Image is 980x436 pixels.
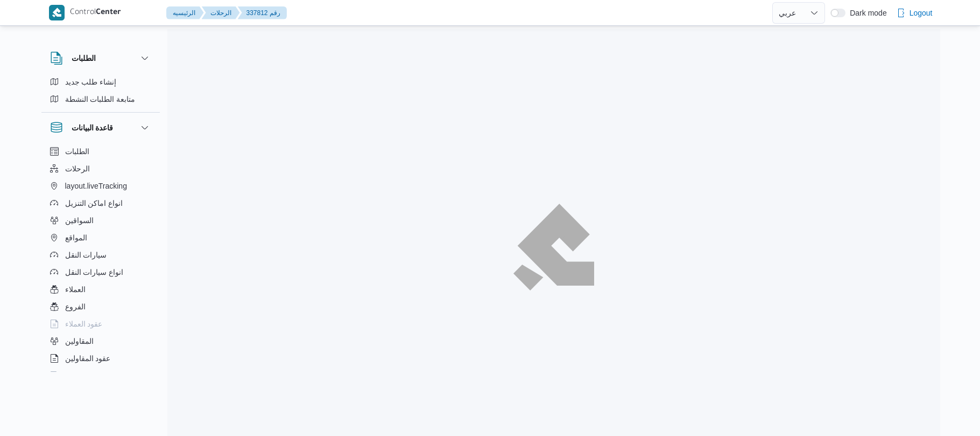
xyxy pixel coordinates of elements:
img: ILLA Logo [519,210,588,283]
span: عقود العملاء [65,317,103,330]
div: الطلبات [41,73,160,112]
span: متابعة الطلبات النشطة [65,93,136,106]
span: عقود المقاولين [65,352,111,365]
button: الرحلات [46,160,156,177]
span: Dark mode [845,9,886,17]
span: انواع اماكن التنزيل [65,197,123,210]
button: العملاء [46,281,156,298]
span: إنشاء طلب جديد [65,75,117,88]
button: متابعة الطلبات النشطة [46,91,156,108]
span: Logout [910,6,933,19]
button: الرئيسيه [166,6,204,19]
button: عقود المقاولين [46,350,156,367]
span: الفروع [65,300,86,313]
span: الطلبات [65,145,89,158]
span: سيارات النقل [65,248,107,261]
b: Center [96,9,121,17]
button: السواقين [46,212,156,229]
button: Logout [892,2,937,24]
span: layout.liveTracking [65,179,127,192]
img: X8yXhbKr1z7QwAAAABJRU5ErkJggg== [49,5,65,20]
iframe: chat widget [11,393,45,425]
button: قاعدة البيانات [50,121,151,134]
button: الطلبات [46,143,156,160]
div: قاعدة البيانات [41,143,160,376]
button: عقود العملاء [46,315,156,333]
span: اجهزة التليفون [65,369,110,382]
button: layout.liveTracking [46,177,156,195]
span: انواع سيارات النقل [65,266,124,279]
button: الرحلات [202,6,240,19]
span: الرحلات [65,162,90,175]
h3: قاعدة البيانات [72,121,114,134]
button: الطلبات [50,52,151,65]
button: 337812 رقم [238,6,287,19]
button: المواقع [46,229,156,246]
button: المقاولين [46,333,156,350]
button: اجهزة التليفون [46,367,156,384]
span: السواقين [65,214,94,227]
span: المواقع [65,231,87,244]
button: سيارات النقل [46,246,156,264]
span: المقاولين [65,335,94,348]
button: انواع اماكن التنزيل [46,195,156,212]
span: العملاء [65,283,86,296]
h3: الطلبات [72,52,96,65]
button: الفروع [46,298,156,315]
button: انواع سيارات النقل [46,264,156,281]
button: إنشاء طلب جديد [46,73,156,91]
